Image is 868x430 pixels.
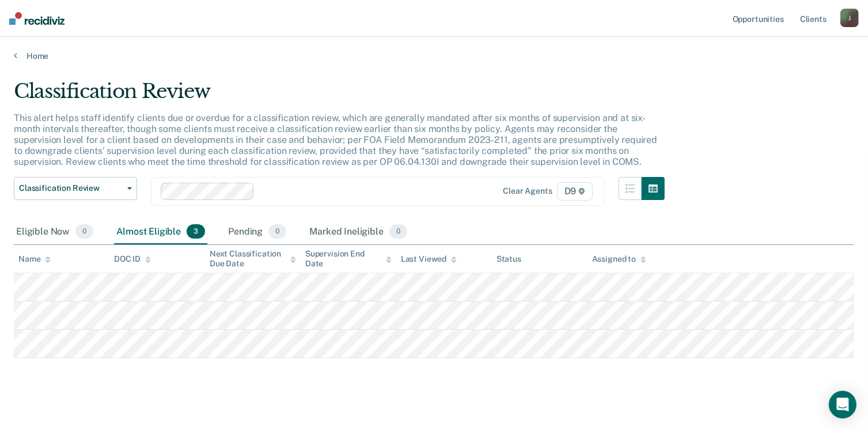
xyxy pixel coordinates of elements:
[503,186,552,196] div: Clear agents
[592,254,646,264] div: Assigned to
[114,254,151,264] div: DOC ID
[557,182,593,201] span: D9
[14,112,657,168] p: This alert helps staff identify clients due or overdue for a classification review, which are gen...
[187,224,205,239] span: 3
[305,249,392,269] div: Supervision End Date
[268,224,286,239] span: 0
[14,51,854,61] a: Home
[9,12,65,25] img: Recidiviz
[496,254,521,264] div: Status
[114,220,207,245] div: Almost Eligible3
[389,224,407,239] span: 0
[307,220,410,245] div: Marked Ineligible0
[18,254,51,264] div: Name
[210,249,296,269] div: Next Classification Due Date
[75,224,93,239] span: 0
[401,254,457,264] div: Last Viewed
[829,391,856,418] div: Open Intercom Messenger
[14,177,137,200] button: Classification Review
[19,183,123,193] span: Classification Review
[14,220,96,245] div: Eligible Now0
[840,9,859,27] button: J
[226,220,289,245] div: Pending0
[14,80,665,112] div: Classification Review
